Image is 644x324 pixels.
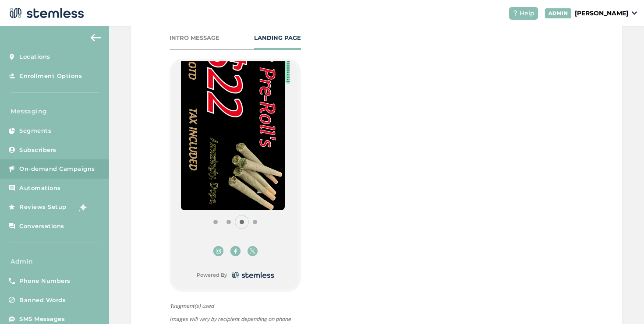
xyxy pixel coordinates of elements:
[181,26,285,210] img: Ihe1pGxX4HPdHwGvFnRJHxY1nRslgkKaoh8qDTrx.png
[197,271,227,279] small: Powered By
[222,215,235,229] button: Item 1
[19,53,50,61] span: Locations
[254,34,301,42] div: LANDING PAGE
[600,282,644,324] iframe: Chat Widget
[91,34,101,41] img: icon-arrow-back-accent-c549486e.svg
[19,203,67,211] span: Reviews Setup
[7,4,84,22] img: logo-dark-0685b13c.svg
[73,198,91,216] img: glitter-stars-b7820f95.gif
[19,296,66,305] span: Banned Words
[19,146,57,155] span: Subscribers
[209,215,222,229] button: Item 0
[19,222,64,231] span: Conversations
[230,270,274,280] img: logo-dark-0685b13c.svg
[170,34,219,42] div: INTRO MESSAGE
[19,72,82,81] span: Enrollment Options
[230,246,241,256] img: icon-fb-hover-94121ca2.svg
[19,315,65,324] span: SMS Messages
[19,277,71,285] span: Phone Numbers
[513,11,518,16] img: icon-help-white-03924b79.svg
[19,165,95,173] span: On-demand Campaigns
[248,215,262,229] button: Item 3
[170,302,173,310] strong: 1
[545,8,572,18] div: ADMIN
[248,246,258,256] img: icon-twitter-hover-40c44d0e.webp
[170,302,301,310] span: segment(s) used
[213,246,223,256] img: icon-ig-hover-9699abcf.svg
[520,9,534,18] span: Help
[632,11,637,15] img: icon_down-arrow-small-66adaf34.svg
[575,9,628,18] p: [PERSON_NAME]
[19,127,51,135] span: Segments
[235,215,248,229] button: Item 2
[19,184,61,193] span: Automations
